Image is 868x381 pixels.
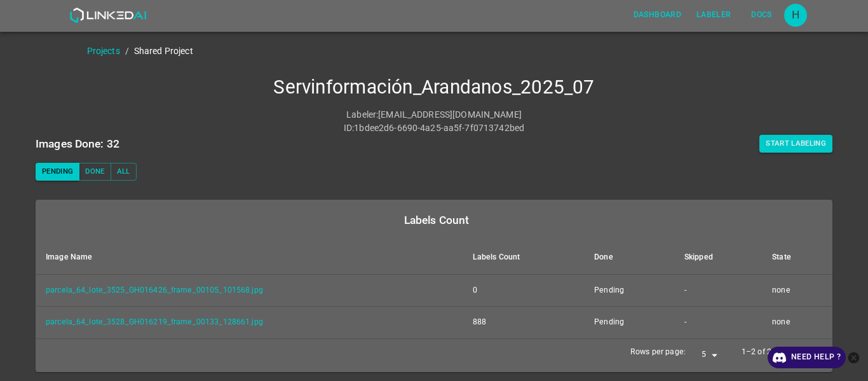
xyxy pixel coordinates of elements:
div: Labels Count [46,211,827,229]
p: 1bdee2d6-6690-4a25-aa5f-7f0713742bed [354,121,524,135]
th: Skipped [674,240,762,275]
a: Labeler [689,2,738,28]
button: Pending [36,163,79,181]
p: Labeler : [346,108,378,121]
a: Docs [738,2,784,28]
button: Done [79,163,111,181]
td: none [762,274,832,307]
a: Dashboard [626,2,689,28]
h4: Servinformación_Arandanos_2025_07 [36,76,832,99]
th: Image Name [36,240,463,275]
td: Pending [584,274,674,307]
p: Rows per page: [630,347,686,358]
button: Labeler [691,4,736,25]
p: 1–2 of 2 [742,347,771,358]
a: parcela_64_lote_3528_GH016219_frame_00133_128661.jpg [46,317,263,326]
p: Shared Project [134,45,193,58]
button: All [111,163,137,181]
td: 888 [463,307,584,339]
td: - [674,274,762,307]
th: State [762,240,832,275]
a: parcela_64_lote_3525_GH016426_frame_00105_101568.jpg [46,286,263,294]
button: Start Labeling [759,135,832,153]
td: Pending [584,307,674,339]
nav: breadcrumb [87,45,868,58]
p: ID : [344,121,354,135]
button: Dashboard [628,4,686,25]
h6: Images Done: 32 [36,135,119,153]
td: 0 [463,274,584,307]
li: / [125,45,129,58]
button: Docs [741,4,782,25]
th: Done [584,240,674,275]
a: Projects [87,46,120,56]
td: none [762,307,832,339]
a: Need Help ? [768,347,846,368]
div: 5 [691,347,721,364]
td: - [674,307,762,339]
p: [EMAIL_ADDRESS][DOMAIN_NAME] [378,108,522,121]
img: LinkedAI [69,8,146,23]
th: Labels Count [463,240,584,275]
button: close-help [846,347,862,368]
button: Open settings [784,4,807,27]
div: H [784,4,807,27]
